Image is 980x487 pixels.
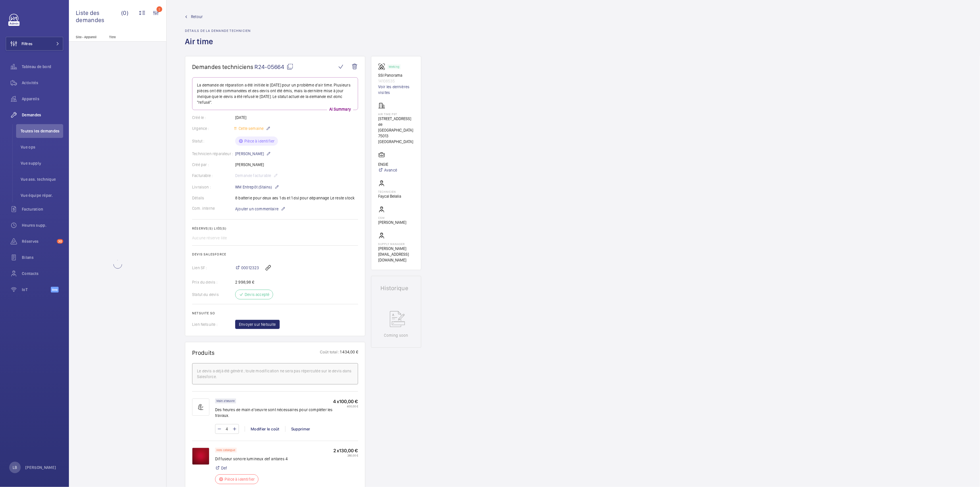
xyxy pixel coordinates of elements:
a: 00012323 [235,265,259,271]
h1: Air time [185,36,251,56]
p: Pièce à identifier [225,476,255,482]
p: AI Summary [327,106,353,112]
span: Demandes techniciens [192,63,253,70]
p: Faycal Belalia [378,193,401,199]
h2: Détails de la demande technicien [185,29,251,33]
p: Main d'oeuvre [217,400,235,402]
span: IoT [22,287,51,292]
h2: Devis Salesforce [192,252,358,256]
p: SSI Panorama [378,72,414,78]
p: [PERSON_NAME] [25,465,56,470]
p: 4 x 100,00 € [333,399,358,405]
span: Envoyer sur Netsuite [239,322,276,327]
p: Site - Appareil [69,35,107,39]
a: Voir les dernières visites [378,84,414,95]
p: 1 434,00 € [339,349,358,356]
p: Hors catalogue [217,449,235,451]
h2: Netsuite SO [192,311,358,315]
h1: Produits [192,349,215,356]
p: Titre [109,35,147,39]
span: Cette semaine [237,126,264,131]
span: Vue supply [21,160,63,166]
span: Activités [22,80,63,86]
p: Working [389,66,399,68]
p: CSM [378,216,406,220]
p: Diffuseur sonore lumineux def antares 4 [215,456,288,462]
span: R24-05664 [254,63,293,70]
h1: Historique [380,285,412,291]
p: La demande de réparation a été initiée le [DATE] pour un problème d'air time. Plusieurs pièces on... [197,82,353,105]
img: 1718029773210-2a1fff88-781d-4ebb-9236-76b75d1ef038 [192,448,209,465]
p: 75013 [GEOGRAPHIC_DATA] [378,133,414,145]
p: 2 x 130,00 € [333,448,358,454]
span: Contacts [22,271,63,276]
div: Le devis a déjà été généré ; toute modification ne sera pas répercutée sur le devis dans Salesforce. [197,368,353,380]
p: ENGIE [378,161,397,167]
p: Supply manager [378,242,414,246]
span: Toutes les demandes [21,128,63,134]
p: 260,00 € [333,454,358,457]
p: [STREET_ADDRESS] de [GEOGRAPHIC_DATA] [378,116,414,133]
p: [PERSON_NAME] [378,220,406,225]
span: Beta [51,287,59,292]
p: AIR TIME P9T [378,112,414,116]
span: Réserves [22,238,55,244]
p: Technicien [378,190,401,193]
span: Appareils [22,96,63,102]
span: Vue ass. technique [21,176,63,182]
span: Tableau de bord [22,64,63,70]
p: 14108535 [378,78,414,84]
span: Liste des demandes [76,9,121,24]
p: WM Entrepôt (Stains) [235,184,279,190]
span: Facturation [22,206,63,212]
span: 00012323 [241,265,259,271]
span: Bilans [22,255,63,260]
span: Vue équipe répar. [21,193,63,198]
button: Envoyer sur Netsuite [235,320,280,329]
p: 400,00 € [333,405,358,408]
img: muscle-sm.svg [192,399,209,416]
p: Des heures de main d'oeuvre sont nécessaires pour compléter les travaux. [215,407,333,418]
span: Vue ops [21,144,63,150]
div: Supprimer [285,426,316,432]
span: Heures supp. [22,222,63,228]
a: Def [221,465,227,471]
h2: Réserve(s) liée(s) [192,226,358,230]
p: Coming soon [384,332,408,338]
p: LB [13,465,17,470]
span: 30 [57,239,63,244]
span: Retour [191,14,203,20]
button: Filtres [6,37,63,51]
a: Avancé [378,167,397,173]
p: [PERSON_NAME] [235,150,271,157]
span: Ajouter un commentaire [235,206,279,212]
p: Coût total : [320,349,339,356]
p: [PERSON_NAME][EMAIL_ADDRESS][DOMAIN_NAME] [378,246,414,263]
span: Filtres [22,41,32,47]
div: Modifier le coût [245,426,285,432]
span: Demandes [22,112,63,118]
img: fire_alarm.svg [378,63,387,70]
